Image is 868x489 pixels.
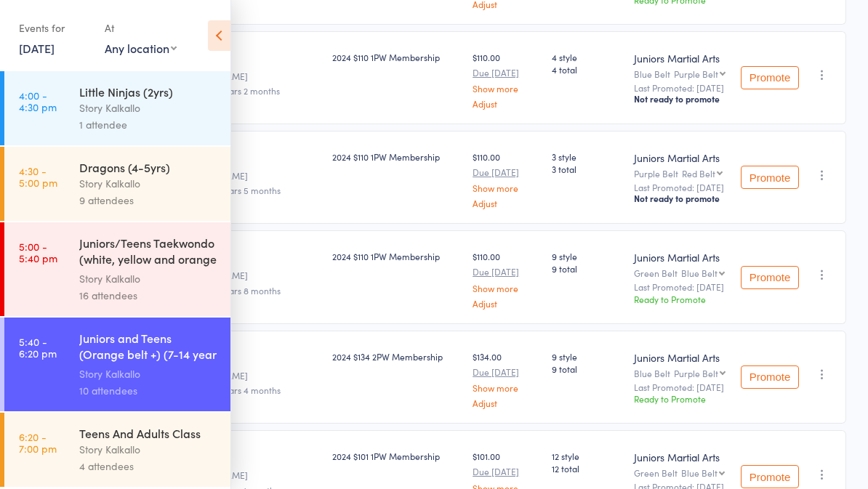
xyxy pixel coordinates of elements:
[552,350,623,363] span: 9 style
[332,51,461,63] div: 2024 $110 1PW Membership
[634,69,727,78] div: Blue Belt
[19,40,55,56] a: [DATE]
[79,235,218,270] div: Juniors/Teens Taekwondo (white, yellow and orange ...
[473,466,540,477] small: Due [DATE]
[681,268,718,278] div: Blue Belt
[79,287,218,304] div: 16 attendees
[332,350,461,363] div: 2024 $134 2PW Membership
[473,367,540,377] small: Due [DATE]
[473,183,540,193] a: Show more
[332,150,461,163] div: 2024 $110 1PW Membership
[634,182,727,193] small: Last Promoted: [DATE]
[473,51,540,108] div: $110.00
[552,450,623,462] span: 12 style
[634,350,727,365] div: Juniors Martial Arts
[473,283,540,293] a: Show more
[473,198,540,208] a: Adjust
[634,392,727,405] div: Ready to Promote
[682,169,715,178] div: Red Belt
[473,150,540,208] div: $110.00
[634,150,727,165] div: Juniors Martial Arts
[332,250,461,262] div: 2024 $110 1PW Membership
[634,250,727,264] div: Juniors Martial Arts
[473,167,540,177] small: Due [DATE]
[552,262,623,275] span: 9 total
[681,468,718,477] div: Blue Belt
[4,318,230,411] a: 5:40 -6:20 pmJuniors and Teens (Orange belt +) (7-14 year olds)Story Kalkallo10 attendees
[79,116,218,133] div: 1 attendee
[634,293,727,305] div: Ready to Promote
[674,69,718,78] div: Purple Belt
[473,350,540,408] div: $134.00
[19,241,57,264] time: 5:00 - 5:40 pm
[741,166,799,189] button: Promote
[741,66,799,89] button: Promote
[634,368,727,378] div: Blue Belt
[473,383,540,392] a: Show more
[741,266,799,289] button: Promote
[674,368,718,378] div: Purple Belt
[79,365,218,382] div: Story Kalkallo
[105,16,177,40] div: At
[473,250,540,307] div: $110.00
[19,431,57,454] time: 6:20 - 7:00 pm
[634,193,727,204] div: Not ready to promote
[634,268,727,278] div: Green Belt
[79,84,218,100] div: Little Ninjas (2yrs)
[79,100,218,116] div: Story Kalkallo
[552,363,623,375] span: 9 total
[473,299,540,308] a: Adjust
[552,163,623,175] span: 3 total
[634,93,727,105] div: Not ready to promote
[552,462,623,474] span: 12 total
[552,150,623,163] span: 3 style
[332,450,461,462] div: 2024 $101 1PW Membership
[79,159,218,175] div: Dragons (4-5yrs)
[19,89,57,113] time: 4:00 - 4:30 pm
[741,365,799,389] button: Promote
[473,267,540,277] small: Due [DATE]
[634,382,727,392] small: Last Promoted: [DATE]
[552,250,623,262] span: 9 style
[79,330,218,365] div: Juniors and Teens (Orange belt +) (7-14 year olds)
[634,83,727,93] small: Last Promoted: [DATE]
[634,282,727,292] small: Last Promoted: [DATE]
[634,51,727,65] div: Juniors Martial Arts
[79,458,218,474] div: 4 attendees
[79,192,218,209] div: 9 attendees
[552,63,623,76] span: 4 total
[79,441,218,458] div: Story Kalkallo
[634,468,727,477] div: Green Belt
[473,84,540,93] a: Show more
[741,465,799,488] button: Promote
[473,398,540,408] a: Adjust
[4,413,230,487] a: 6:20 -7:00 pmTeens And Adults ClassStory Kalkallo4 attendees
[634,169,727,178] div: Purple Belt
[105,40,177,56] div: Any location
[4,71,230,145] a: 4:00 -4:30 pmLittle Ninjas (2yrs)Story Kalkallo1 attendee
[19,16,90,40] div: Events for
[79,175,218,192] div: Story Kalkallo
[473,99,540,108] a: Adjust
[79,425,218,441] div: Teens And Adults Class
[79,270,218,287] div: Story Kalkallo
[19,336,57,359] time: 5:40 - 6:20 pm
[634,450,727,464] div: Juniors Martial Arts
[552,51,623,63] span: 4 style
[19,165,57,188] time: 4:30 - 5:00 pm
[4,147,230,221] a: 4:30 -5:00 pmDragons (4-5yrs)Story Kalkallo9 attendees
[473,68,540,78] small: Due [DATE]
[4,222,230,316] a: 5:00 -5:40 pmJuniors/Teens Taekwondo (white, yellow and orange ...Story Kalkallo16 attendees
[79,382,218,399] div: 10 attendees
